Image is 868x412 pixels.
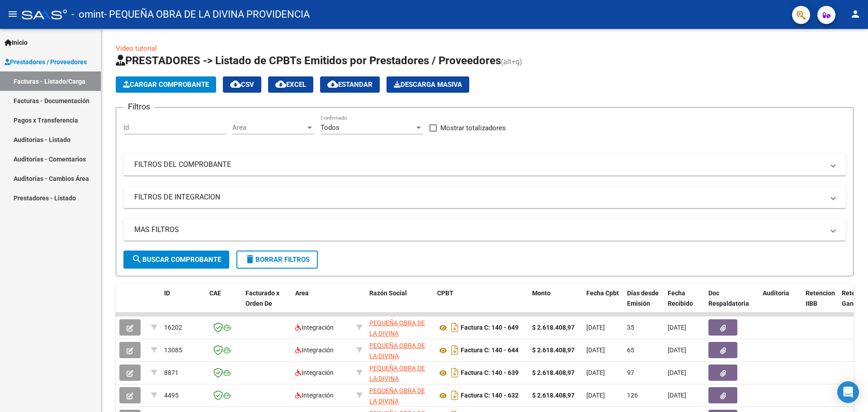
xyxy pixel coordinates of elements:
[206,284,242,323] datatable-header-cell: CAE
[586,289,619,297] span: Fecha Cpbt
[132,254,142,265] mat-icon: search
[116,76,216,93] button: Cargar Comprobante
[449,320,461,335] i: Descargar documento
[295,289,309,297] span: Area
[123,186,846,208] mat-expansion-panel-header: FILTROS DE INTEGRACION
[763,289,789,297] span: Auditoria
[275,81,306,89] span: EXCEL
[586,346,605,354] span: [DATE]
[586,392,605,399] span: [DATE]
[837,381,859,403] div: Open Intercom Messenger
[230,79,241,90] mat-icon: cloud_download
[134,225,824,235] mat-panel-title: MAS FILTROS
[295,392,334,399] span: Integración
[586,324,605,331] span: [DATE]
[461,324,519,331] strong: Factura C: 140 - 649
[321,123,340,132] span: Todos
[369,363,430,382] div: 30573464148
[123,251,229,269] button: Buscar Comprobante
[668,324,686,331] span: [DATE]
[245,256,310,264] span: Borrar Filtros
[236,251,318,269] button: Borrar Filtros
[627,324,634,331] span: 35
[123,81,209,89] span: Cargar Comprobante
[5,38,28,47] span: Inicio
[223,76,261,93] button: CSV
[164,392,179,399] span: 4495
[394,81,462,89] span: Descarga Masiva
[387,76,469,93] button: Descarga Masiva
[160,284,206,323] datatable-header-cell: ID
[164,346,182,354] span: 13085
[586,369,605,376] span: [DATE]
[366,284,434,323] datatable-header-cell: Razón Social
[668,392,686,399] span: [DATE]
[532,369,575,376] strong: $ 2.618.408,97
[461,392,519,399] strong: Factura C: 140 - 632
[164,289,170,297] span: ID
[209,289,221,297] span: CAE
[369,319,425,347] span: PEQUEÑA OBRA DE LA DIVINA PROVIDENCIA
[449,388,461,403] i: Descargar documento
[668,346,686,354] span: [DATE]
[627,289,659,307] span: Días desde Emisión
[295,346,334,354] span: Integración
[440,123,506,133] span: Mostrar totalizadores
[245,289,279,307] span: Facturado x Orden De
[434,284,528,323] datatable-header-cell: CPBT
[123,154,846,175] mat-expansion-panel-header: FILTROS DEL COMPROBANTE
[806,289,835,307] span: Retencion IIBB
[668,369,686,376] span: [DATE]
[664,284,705,323] datatable-header-cell: Fecha Recibido
[295,369,334,376] span: Integración
[759,284,802,323] datatable-header-cell: Auditoria
[708,289,749,307] span: Doc Respaldatoria
[7,9,18,19] mat-icon: menu
[369,386,430,405] div: 30573464148
[295,324,334,331] span: Integración
[369,318,430,337] div: 30573464148
[123,219,846,241] mat-expansion-panel-header: MAS FILTROS
[104,5,310,24] span: - PEQUEÑA OBRA DE LA DIVINA PROVIDENCIA
[369,289,407,297] span: Razón Social
[387,76,469,93] app-download-masive: Descarga masiva de comprobantes (adjuntos)
[134,160,824,170] mat-panel-title: FILTROS DEL COMPROBANTE
[449,343,461,357] i: Descargar documento
[164,369,179,376] span: 8871
[532,392,575,399] strong: $ 2.618.408,97
[245,254,255,265] mat-icon: delete
[802,284,838,323] datatable-header-cell: Retencion IIBB
[532,289,551,297] span: Monto
[627,346,634,354] span: 65
[623,284,664,323] datatable-header-cell: Días desde Emisión
[292,284,353,323] datatable-header-cell: Area
[449,365,461,380] i: Descargar documento
[627,369,634,376] span: 97
[528,284,583,323] datatable-header-cell: Monto
[461,369,519,377] strong: Factura C: 140 - 639
[71,5,104,24] span: - omint
[164,324,182,331] span: 16202
[132,256,221,264] span: Buscar Comprobante
[668,289,693,307] span: Fecha Recibido
[320,76,380,93] button: Estandar
[501,57,522,66] span: (alt+q)
[532,324,575,331] strong: $ 2.618.408,97
[627,392,638,399] span: 126
[242,284,292,323] datatable-header-cell: Facturado x Orden De
[705,284,759,323] datatable-header-cell: Doc Respaldatoria
[850,9,861,19] mat-icon: person
[583,284,623,323] datatable-header-cell: Fecha Cpbt
[369,342,425,370] span: PEQUEÑA OBRA DE LA DIVINA PROVIDENCIA
[532,346,575,354] strong: $ 2.618.408,97
[369,341,430,360] div: 30573464148
[5,57,87,67] span: Prestadores / Proveedores
[327,81,373,89] span: Estandar
[232,123,306,132] span: Area
[369,365,425,393] span: PEQUEÑA OBRA DE LA DIVINA PROVIDENCIA
[275,79,286,90] mat-icon: cloud_download
[268,76,313,93] button: EXCEL
[116,54,501,67] span: PRESTADORES -> Listado de CPBTs Emitidos por Prestadores / Proveedores
[327,79,338,90] mat-icon: cloud_download
[116,44,157,52] a: Video tutorial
